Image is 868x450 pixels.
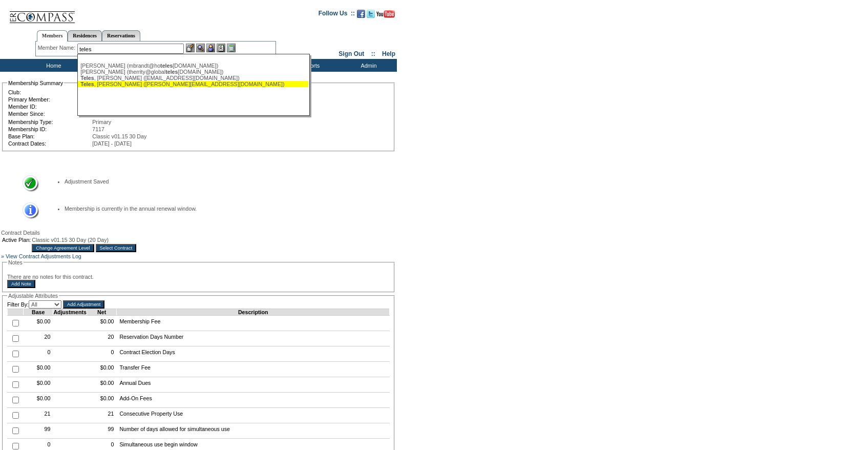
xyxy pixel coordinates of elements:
span: :: [371,50,375,57]
td: Contract Dates: [8,140,91,147]
input: Add Adjustment [63,300,104,309]
input: Add Note [7,280,35,288]
td: Consecutive Property Use [117,408,390,423]
td: Filter By: [7,300,61,309]
td: Club: [8,89,97,95]
td: Add-On Fees [117,393,390,408]
img: Compass Home [9,3,75,24]
a: Members [37,30,68,42]
img: View [196,44,205,52]
span: Teles [80,81,94,87]
td: $0.00 [24,377,53,393]
div: , [PERSON_NAME] ([EMAIL_ADDRESS][DOMAIN_NAME]) [80,75,306,81]
td: Description [117,309,390,316]
div: [PERSON_NAME] (mbrandt@ho [DOMAIN_NAME]) [80,63,306,69]
img: Information Message [16,202,39,219]
td: Adjustments [53,309,87,316]
span: Classic v01.15 30 Day [92,133,146,139]
a: Follow us on Twitter [367,13,375,19]
span: teles [165,69,178,75]
span: There are no notes for this contract. [7,274,94,280]
span: Primary [92,119,111,125]
input: Change Agreement Level [32,244,94,252]
td: Membership Fee [117,316,390,331]
li: Membership is currently in the annual renewal window. [65,206,379,212]
td: Net [87,309,116,316]
td: Membership Type: [8,119,91,125]
td: Membership ID: [8,126,91,132]
td: Base Plan: [8,133,91,139]
img: Success Message [16,175,39,192]
td: Home [23,59,82,72]
div: Member Name: [38,44,77,52]
td: $0.00 [87,362,116,377]
td: 20 [24,331,53,346]
a: Residences [68,30,102,41]
img: Subscribe to our YouTube Channel [376,10,395,18]
a: Become our fan on Facebook [357,13,365,19]
legend: Membership Summary [7,80,64,86]
td: Contract Election Days [117,346,390,362]
td: Active Plan: [2,237,31,243]
legend: Notes [7,259,24,265]
td: $0.00 [87,316,116,331]
td: 21 [87,408,116,423]
img: b_calculator.gif [227,44,236,52]
img: Become our fan on Facebook [357,10,365,18]
a: Reservations [102,30,140,41]
input: Select Contract [96,244,137,252]
td: 0 [87,346,116,362]
td: 21 [24,408,53,423]
img: Reservations [217,44,225,52]
td: 99 [87,423,116,439]
li: Adjustment Saved [65,178,379,185]
a: » View Contract Adjustments Log [1,253,81,259]
td: Member Since: [8,111,97,117]
span: [DATE] - [DATE] [92,140,132,147]
img: Impersonate [206,44,215,52]
td: $0.00 [24,316,53,331]
td: $0.00 [87,393,116,408]
td: Transfer Fee [117,362,390,377]
td: Annual Dues [117,377,390,393]
span: Classic v01.15 30 Day (20 Day) [32,237,109,243]
div: , [PERSON_NAME] ([PERSON_NAME][EMAIL_ADDRESS][DOMAIN_NAME]) [80,81,306,87]
a: Sign Out [338,50,364,57]
span: Teles [80,75,94,81]
td: 0 [24,346,53,362]
td: Number of days allowed for simultaneous use [117,423,390,439]
td: $0.00 [24,393,53,408]
div: [PERSON_NAME] (therrity@global [DOMAIN_NAME]) [80,69,306,75]
td: Follow Us :: [319,9,355,21]
td: $0.00 [87,377,116,393]
td: 20 [87,331,116,346]
div: Contract Details [1,230,396,236]
img: Follow us on Twitter [367,10,375,18]
td: $0.00 [24,362,53,377]
td: 99 [24,423,53,439]
a: Help [382,50,395,57]
span: 7117 [92,126,104,132]
td: Base [24,309,53,316]
legend: Adjustable Attributes [7,293,59,299]
img: b_edit.gif [186,44,195,52]
td: Member ID: [8,104,97,110]
td: Primary Member: [8,96,97,103]
td: Admin [338,59,397,72]
span: teles [160,63,173,69]
a: Subscribe to our YouTube Channel [376,13,395,19]
td: Reservation Days Number [117,331,390,346]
